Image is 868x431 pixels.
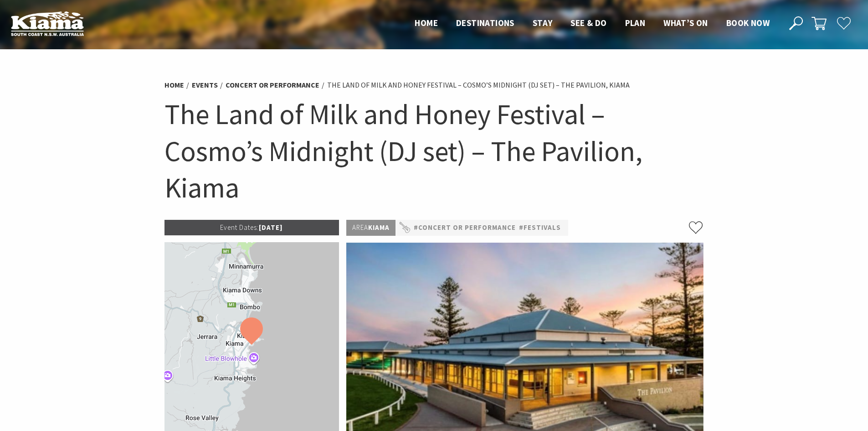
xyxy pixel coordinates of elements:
a: Events [192,80,218,90]
a: #Concert or Performance [414,222,516,234]
span: Stay [533,17,553,28]
span: Plan [625,17,646,28]
p: Kiama [346,220,395,236]
li: The Land of Milk and Honey Festival – Cosmo’s Midnight (DJ set) – The Pavilion, Kiama [327,79,630,91]
a: Home [164,80,184,90]
a: Concert or Performance [226,80,319,90]
img: Kiama Logo [11,11,84,36]
span: Area [352,223,368,232]
span: Book now [726,17,770,28]
span: Home [415,17,438,28]
h1: The Land of Milk and Honey Festival – Cosmo’s Midnight (DJ set) – The Pavilion, Kiama [164,96,704,206]
span: Destinations [456,17,514,28]
nav: Main Menu [406,16,779,31]
a: #Festivals [519,222,561,234]
span: What’s On [663,17,708,28]
span: Event Dates: [220,223,259,232]
p: [DATE] [164,220,339,235]
span: See & Do [570,17,606,28]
